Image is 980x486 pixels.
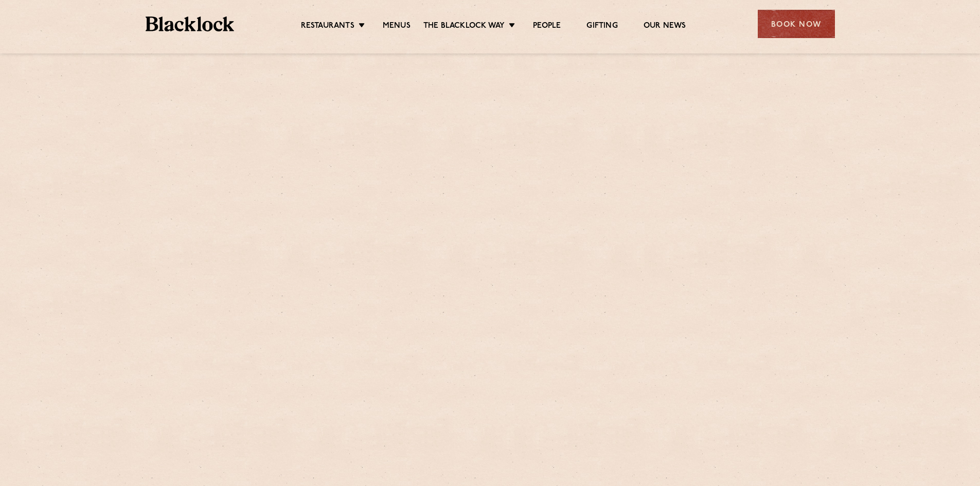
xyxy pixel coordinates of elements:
div: Book Now [758,10,835,38]
a: Gifting [586,21,617,32]
a: Our News [644,21,686,32]
a: People [533,21,561,32]
img: BL_Textured_Logo-footer-cropped.svg [146,16,235,31]
a: Menus [383,21,411,32]
a: Restaurants [301,21,354,32]
a: The Blacklock Way [423,21,505,32]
